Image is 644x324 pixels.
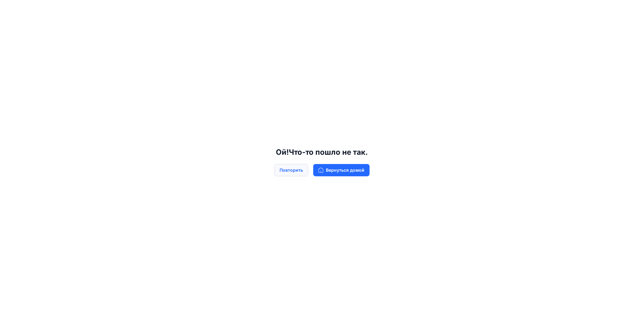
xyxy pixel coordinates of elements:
button: Вернуться домой [313,164,370,176]
ya-tr-span: Вернуться домой [326,167,364,174]
ya-tr-span: Ой! [276,148,289,157]
ya-tr-span: Что-то пошло не так. [289,148,368,157]
button: Повторить [274,164,308,176]
ya-tr-span: Повторить [280,167,303,174]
